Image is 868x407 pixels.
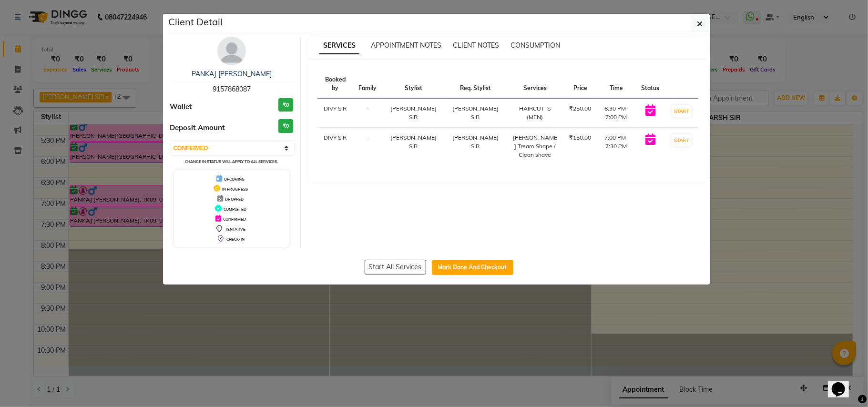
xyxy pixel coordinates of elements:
[213,85,251,93] span: 9157868087
[224,177,245,182] span: UPCOMING
[511,41,560,50] span: CONSUMPTION
[169,15,223,29] h5: Client Detail
[672,134,691,146] button: START
[507,70,564,99] th: Services
[353,128,382,165] td: -
[365,260,426,275] button: Start All Services
[222,187,248,192] span: IN PROGRESS
[170,102,193,112] span: Wallet
[317,70,353,99] th: Booked by
[278,119,293,133] h3: ₹0
[317,128,353,165] td: DIVY SIR
[452,134,499,150] span: [PERSON_NAME] SIR
[225,227,245,232] span: TENTATIVE
[564,70,597,99] th: Price
[672,105,691,117] button: START
[217,37,246,65] img: avatar
[597,128,636,165] td: 7:00 PM-7:30 PM
[390,105,437,121] span: [PERSON_NAME] SIR
[390,134,437,150] span: [PERSON_NAME] SIR
[597,99,636,128] td: 6:30 PM-7:00 PM
[382,70,444,99] th: Stylist
[226,237,245,242] span: CHECK-IN
[512,104,558,122] div: HAIRCUT' S (MEN)
[635,70,665,99] th: Status
[444,70,506,99] th: Req. Stylist
[371,41,441,50] span: APPOINTMENT NOTES
[570,133,592,142] div: ₹150.00
[452,105,499,121] span: [PERSON_NAME] SIR
[828,369,858,397] iframe: chat widget
[192,70,272,78] a: PANKAJ [PERSON_NAME]
[353,99,382,128] td: -
[570,104,592,113] div: ₹250.00
[512,133,558,159] div: [PERSON_NAME] Tream Shape / Clean shave
[353,70,382,99] th: Family
[597,70,636,99] th: Time
[224,207,246,212] span: COMPLETED
[170,122,225,133] span: Deposit Amount
[453,41,499,50] span: CLIENT NOTES
[432,260,513,275] button: Mark Done And Checkout
[223,217,246,222] span: CONFIRMED
[185,159,278,164] small: Change in status will apply to all services.
[317,99,353,128] td: DIVY SIR
[225,197,244,202] span: DROPPED
[278,98,293,112] h3: ₹0
[319,37,359,54] span: SERVICES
